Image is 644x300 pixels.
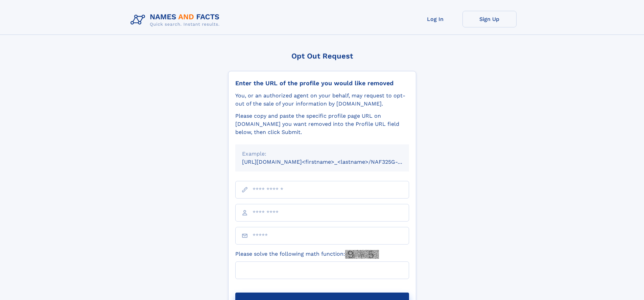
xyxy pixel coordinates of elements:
[242,159,422,165] small: [URL][DOMAIN_NAME]<firstname>_<lastname>/NAF325G-xxxxxxxx
[235,79,409,87] div: Enter the URL of the profile you would like removed
[128,11,225,29] img: Logo Names and Facts
[235,112,409,136] div: Please copy and paste the specific profile page URL on [DOMAIN_NAME] you want removed into the Pr...
[462,11,517,27] a: Sign Up
[228,52,416,60] div: Opt Out Request
[408,11,462,27] a: Log In
[235,250,379,259] label: Please solve the following math function:
[242,150,402,158] div: Example:
[235,92,409,108] div: You, or an authorized agent on your behalf, may request to opt-out of the sale of your informatio...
